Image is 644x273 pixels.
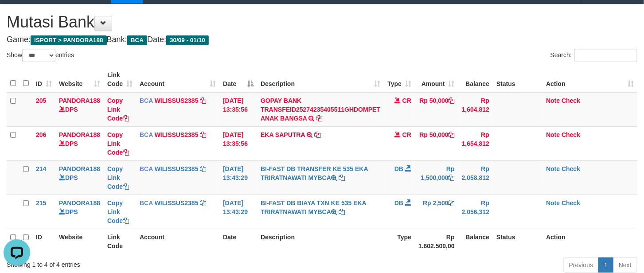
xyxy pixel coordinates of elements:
a: GOPAY BANK TRANSFEID25274235405511GHDOMPET ANAK BANGSA [261,97,380,122]
input: Search: [574,49,637,62]
div: Showing 1 to 4 of 4 entries [7,257,262,269]
td: [DATE] 13:43:29 [219,160,257,195]
a: Note [546,199,560,207]
h1: Mutasi Bank [7,13,637,31]
span: CR [402,131,411,138]
a: Copy GOPAY BANK TRANSFEID25274235405511GHDOMPET ANAK BANGSA to clipboard [316,115,322,122]
span: 30/09 - 01/10 [166,35,209,45]
a: Copy BI-FAST DB BIAYA TXN KE 535 EKA TRIRATNAWATI MYBCA to clipboard [339,208,345,215]
a: Copy Link Code [107,199,129,224]
a: Copy WILISSUS2385 to clipboard [200,199,207,207]
th: Description: activate to sort column ascending [257,67,384,92]
a: Check [562,199,580,207]
a: Previous [563,257,599,273]
th: Date [219,229,257,254]
th: Account: activate to sort column ascending [136,67,219,92]
a: Next [613,257,637,273]
span: 214 [36,165,46,172]
th: Balance [458,229,493,254]
span: BCA [140,199,153,207]
th: Account [136,229,219,254]
td: Rp 50,000 [415,92,458,127]
a: 1 [598,257,613,273]
a: Note [546,165,560,172]
td: DPS [55,195,104,229]
span: ISPORT > PANDORA188 [31,35,107,45]
td: Rp 2,500 [415,195,458,229]
span: BCA [140,97,153,104]
span: 206 [36,131,46,138]
a: Copy Rp 50,000 to clipboard [449,131,455,138]
th: Amount: activate to sort column ascending [415,67,458,92]
td: BI-FAST DB BIAYA TXN KE 535 EKA TRIRATNAWATI MYBCA [257,195,384,229]
th: Action: activate to sort column ascending [543,67,637,92]
th: Status [493,229,543,254]
a: Note [546,131,560,138]
td: DPS [55,160,104,195]
a: EKA SAPUTRA [261,131,305,138]
td: Rp 1,500,000 [415,160,458,195]
span: 205 [36,97,46,104]
a: Copy WILISSUS2385 to clipboard [200,165,207,172]
span: DB [394,199,403,207]
th: Status [493,67,543,92]
th: Type: activate to sort column ascending [384,67,415,92]
td: Rp 1,654,812 [458,126,493,160]
th: Website: activate to sort column ascending [55,67,104,92]
a: Copy Link Code [107,165,129,190]
button: Open LiveChat chat widget [4,4,30,30]
th: Rp 1.602.500,00 [415,229,458,254]
a: PANDORA188 [59,165,100,172]
td: Rp 2,056,312 [458,195,493,229]
a: WILISSUS2385 [155,199,199,207]
a: Copy Rp 1,500,000 to clipboard [449,174,455,181]
span: CR [402,97,411,104]
th: Description [257,229,384,254]
th: Link Code [104,229,136,254]
span: BCA [127,35,147,45]
td: BI-FAST DB TRANSFER KE 535 EKA TRIRATNAWATI MYBCA [257,160,384,195]
td: DPS [55,126,104,160]
th: ID: activate to sort column ascending [32,67,55,92]
a: Check [562,131,580,138]
a: Copy Link Code [107,97,129,122]
th: Action [543,229,637,254]
a: Check [562,97,580,104]
a: Check [562,165,580,172]
a: Copy Link Code [107,131,129,156]
a: Copy BI-FAST DB TRANSFER KE 535 EKA TRIRATNAWATI MYBCA to clipboard [339,174,345,181]
a: Copy EKA SAPUTRA to clipboard [314,131,320,138]
th: ID [32,229,55,254]
label: Show entries [7,49,74,62]
th: Website [55,229,104,254]
a: Copy WILISSUS2385 to clipboard [200,97,207,104]
td: [DATE] 13:35:56 [219,126,257,160]
th: Link Code: activate to sort column ascending [104,67,136,92]
th: Type [384,229,415,254]
a: WILISSUS2385 [155,131,199,138]
td: Rp 1,604,812 [458,92,493,127]
select: Showentries [22,49,55,62]
h4: Game: Bank: Date: [7,35,637,44]
td: DPS [55,92,104,127]
a: WILISSUS2385 [155,97,199,104]
th: Balance [458,67,493,92]
a: Copy Rp 50,000 to clipboard [449,97,455,104]
td: Rp 2,058,812 [458,160,493,195]
span: BCA [140,131,153,138]
td: [DATE] 13:43:29 [219,195,257,229]
span: 215 [36,199,46,207]
a: PANDORA188 [59,199,100,207]
td: [DATE] 13:35:56 [219,92,257,127]
a: PANDORA188 [59,131,100,138]
a: PANDORA188 [59,97,100,104]
span: BCA [140,165,153,172]
th: Date: activate to sort column descending [219,67,257,92]
label: Search: [550,49,637,62]
span: DB [394,165,403,172]
a: Copy WILISSUS2385 to clipboard [200,131,207,138]
a: Note [546,97,560,104]
td: Rp 50,000 [415,126,458,160]
a: WILISSUS2385 [155,165,199,172]
a: Copy Rp 2,500 to clipboard [449,199,455,207]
